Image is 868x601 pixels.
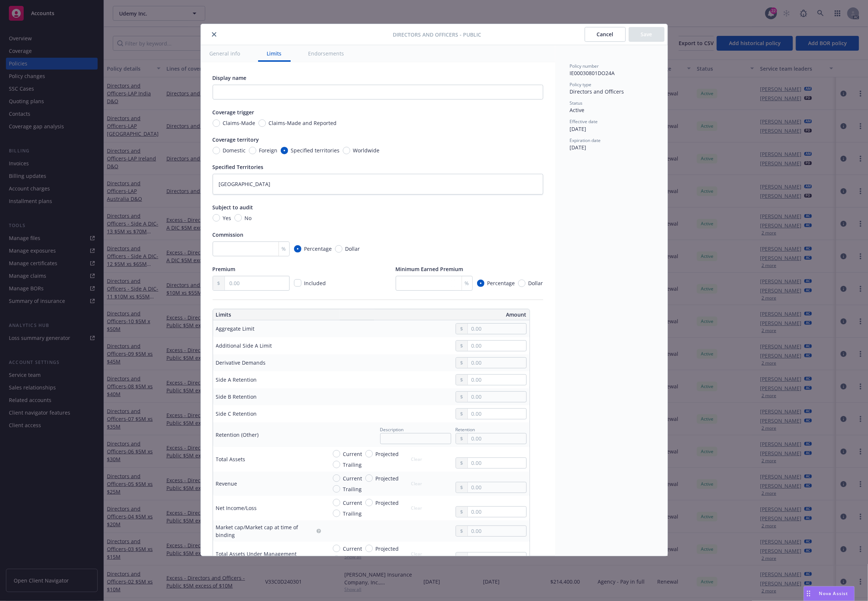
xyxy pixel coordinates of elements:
[213,309,340,320] th: Limits
[225,276,289,290] input: 0.00
[258,45,291,62] button: Limits
[570,63,599,69] span: Policy number
[570,81,592,88] span: Policy type
[365,499,373,506] input: Projected
[216,359,266,367] div: Derivative Demands
[245,214,252,222] span: No
[213,136,259,143] span: Coverage territory
[333,450,340,457] input: Current
[456,426,475,433] span: Retention
[234,214,242,222] input: No
[345,245,360,253] span: Dollar
[570,137,601,144] span: Expiration date
[365,450,373,457] input: Projected
[365,545,373,552] input: Projected
[213,266,236,273] span: Premium
[804,587,813,601] div: Drag to move
[819,590,848,597] span: Nova Assist
[518,280,526,287] input: Dollar
[376,450,399,458] span: Projected
[468,553,526,563] input: 0.00
[477,280,484,287] input: Percentage
[804,586,855,601] button: Nova Assist
[468,433,526,444] input: 0.00
[570,88,624,95] span: Directors and Officers
[213,119,220,127] input: Claims-Made
[223,119,256,127] span: Claims-Made
[216,325,255,332] div: Aggregate Limit
[259,119,266,127] input: Claims-Made and Reported
[343,510,362,517] span: Trailing
[216,504,257,512] div: Net Income/Loss
[213,74,247,81] span: Display name
[374,309,529,320] th: Amount
[304,245,332,253] span: Percentage
[210,30,219,39] button: close
[465,279,469,287] span: %
[365,475,373,482] input: Projected
[216,455,246,463] div: Total Assets
[376,545,399,553] span: Projected
[343,147,350,154] input: Worldwide
[393,31,481,38] span: Directors and Officers - Public
[343,461,362,469] span: Trailing
[216,523,315,539] div: Market cap/Market cap at time of binding
[213,231,244,238] span: Commission
[333,499,340,506] input: Current
[213,174,543,195] textarea: [GEOGRAPHIC_DATA]
[333,545,340,552] input: Current
[223,146,246,154] span: Domestic
[468,392,526,402] input: 0.00
[216,393,257,401] div: Side B Retention
[343,545,362,553] span: Current
[468,409,526,419] input: 0.00
[269,119,337,127] span: Claims-Made and Reported
[216,431,259,439] div: Retention (Other)
[259,146,278,154] span: Foreign
[343,485,362,493] span: Trailing
[213,214,220,222] input: Yes
[376,475,399,482] span: Projected
[216,480,237,487] div: Revenue
[570,144,587,151] span: [DATE]
[216,550,297,558] div: Total Assets Under Management
[570,118,598,125] span: Effective date
[585,27,626,42] button: Cancel
[335,245,342,253] input: Dollar
[333,475,340,482] input: Current
[213,109,254,116] span: Coverage trigger
[216,376,257,384] div: Side A Retention
[333,510,340,517] input: Trailing
[304,280,326,287] span: Included
[468,341,526,351] input: 0.00
[468,482,526,493] input: 0.00
[333,485,340,493] input: Trailing
[291,146,340,154] span: Specified territories
[570,100,583,106] span: Status
[300,45,353,62] button: Endorsements
[249,147,256,154] input: Foreign
[343,499,362,507] span: Current
[468,358,526,368] input: 0.00
[570,70,615,77] span: IE00030801DO24A
[468,324,526,334] input: 0.00
[528,279,543,287] span: Dollar
[468,375,526,385] input: 0.00
[216,410,257,418] div: Side C Retention
[213,163,264,170] span: Specified Territories
[294,245,301,253] input: Percentage
[216,342,272,350] div: Additional Side A Limit
[343,450,362,458] span: Current
[282,245,286,253] span: %
[343,475,362,482] span: Current
[333,556,340,563] input: Trailing
[468,507,526,517] input: 0.00
[213,147,220,154] input: Domestic
[353,146,380,154] span: Worldwide
[468,526,526,536] input: 0.00
[570,125,587,132] span: [DATE]
[487,279,515,287] span: Percentage
[380,426,404,433] span: Description
[201,45,249,62] button: General info
[570,107,585,114] span: Active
